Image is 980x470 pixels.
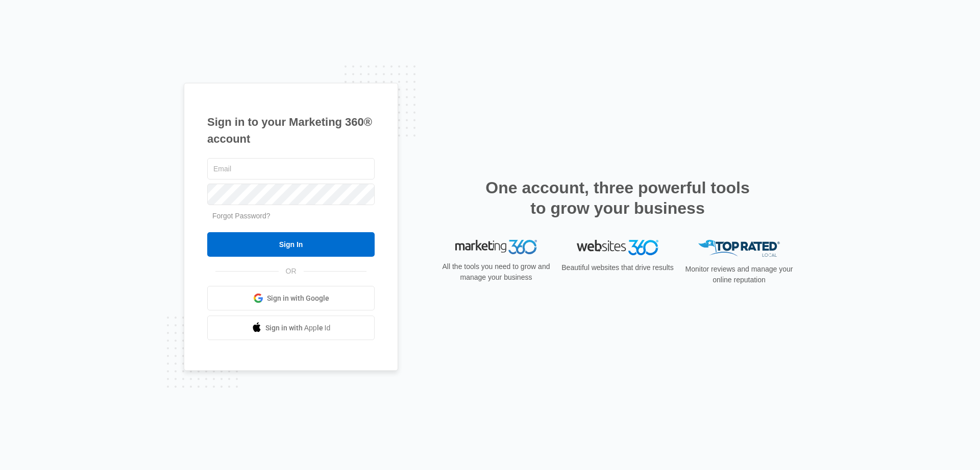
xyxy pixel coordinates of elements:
[279,266,304,277] span: OR
[212,212,271,220] a: Forgot Password?
[698,240,780,257] img: Top Rated Local
[207,286,375,310] a: Sign in with Google
[455,240,537,254] img: Marketing 360
[560,262,675,273] p: Beautiful websites that drive results
[682,264,796,285] p: Monitor reviews and manage your online reputation
[207,114,375,147] h1: Sign in to your Marketing 360® account
[267,293,329,304] span: Sign in with Google
[207,316,375,340] a: Sign in with Apple Id
[439,261,553,283] p: All the tools you need to grow and manage your business
[207,232,375,257] input: Sign In
[482,177,753,218] h2: One account, three powerful tools to grow your business
[265,323,331,333] span: Sign in with Apple Id
[577,240,658,255] img: Websites 360
[207,158,375,180] input: Email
